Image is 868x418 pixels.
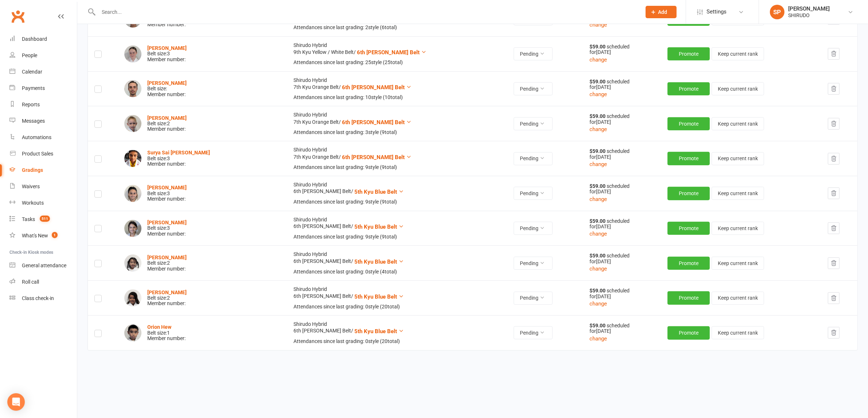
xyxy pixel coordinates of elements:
[590,79,607,84] strong: $59.00
[667,152,710,165] button: Promote
[293,199,500,205] div: Attendances since last grading: 9 style ( 9 total)
[9,211,77,228] a: Tasks 511
[590,218,607,224] strong: $59.00
[124,46,141,63] img: Trinity Harding
[342,154,405,161] span: 6th [PERSON_NAME] Belt
[147,290,187,307] div: Belt size: 2 Member number:
[9,228,77,244] a: What's New1
[9,113,77,129] a: Messages
[667,326,710,339] button: Promote
[22,118,45,124] div: Messages
[147,45,187,51] a: [PERSON_NAME]
[667,187,710,200] button: Promote
[590,253,654,264] div: scheduled for [DATE]
[357,49,420,56] span: 6th [PERSON_NAME] Belt
[354,259,397,265] span: 5th Kyu Blue Belt
[354,222,404,231] button: 5th Kyu Blue Belt
[147,185,187,190] strong: [PERSON_NAME]
[514,292,553,305] button: Pending
[667,257,710,270] button: Promote
[590,334,607,343] button: change
[590,323,654,334] div: scheduled for [DATE]
[22,263,66,268] div: General attendance
[293,60,500,65] div: Attendances since last grading: 25 style ( 25 total)
[9,257,77,274] a: General attendance kiosk mode
[293,234,500,240] div: Attendances since last grading: 9 style ( 9 total)
[354,257,404,266] button: 5th Kyu Blue Belt
[590,253,607,259] strong: $59.00
[514,257,553,270] button: Pending
[712,326,764,339] button: Keep current rank
[9,80,77,96] a: Payments
[9,7,27,25] a: Clubworx
[293,304,500,309] div: Attendances since last grading: 0 style ( 20 total)
[788,5,830,12] div: [PERSON_NAME]
[287,211,507,246] td: Shirudo Hybrid 6th [PERSON_NAME] Belt /
[590,288,654,299] div: scheduled for [DATE]
[147,255,187,272] div: Belt size: 2 Member number:
[770,5,785,19] div: SP
[287,36,507,71] td: Shirudo Hybrid 9th Kyu Yellow / White Belt /
[293,130,500,135] div: Attendances since last grading: 3 style ( 9 total)
[22,85,45,91] div: Payments
[124,115,141,132] img: Royce Biega
[590,160,607,169] button: change
[590,288,607,293] strong: $59.00
[514,117,553,130] button: Pending
[293,339,500,344] div: Attendances since last grading: 0 style ( 20 total)
[124,150,141,167] img: Surya Sai Shivank Vempali
[147,150,210,167] div: Belt size: 3 Member number:
[354,292,404,301] button: 5th Kyu Blue Belt
[590,113,607,119] strong: $59.00
[147,220,187,225] a: [PERSON_NAME]
[514,222,553,235] button: Pending
[287,71,507,106] td: Shirudo Hybrid 7th Kyu Orange Belt /
[9,47,77,64] a: People
[287,141,507,176] td: Shirudo Hybrid 7th Kyu Orange Belt /
[590,148,607,154] strong: $59.00
[293,165,500,170] div: Attendances since last grading: 9 style ( 9 total)
[22,200,44,206] div: Workouts
[354,189,397,195] span: 5th Kyu Blue Belt
[22,233,48,238] div: What's New
[147,115,187,121] a: [PERSON_NAME]
[287,245,507,280] td: Shirudo Hybrid 6th [PERSON_NAME] Belt /
[514,326,553,339] button: Pending
[9,64,77,80] a: Calendar
[147,115,187,132] div: Belt size: 2 Member number:
[342,153,412,162] button: 6th [PERSON_NAME] Belt
[590,149,654,160] div: scheduled for [DATE]
[342,118,412,127] button: 6th [PERSON_NAME] Belt
[124,289,141,307] img: Cecilia Uebergang
[9,162,77,178] a: Gradings
[9,146,77,162] a: Product Sales
[147,80,187,97] div: Belt size: Member number:
[712,292,764,305] button: Keep current rank
[342,119,405,126] span: 6th [PERSON_NAME] Belt
[22,184,40,189] div: Waivers
[147,185,187,202] div: Belt size: 3 Member number:
[357,48,427,57] button: 6th [PERSON_NAME] Belt
[712,47,764,60] button: Keep current rank
[9,129,77,146] a: Automations
[22,279,39,285] div: Roll call
[287,315,507,350] td: Shirudo Hybrid 6th [PERSON_NAME] Belt /
[124,220,141,237] img: Arayah Garcia
[590,323,607,328] strong: $59.00
[96,7,636,17] input: Search...
[147,324,171,330] a: Orion Hew
[147,80,187,86] a: [PERSON_NAME]
[9,274,77,290] a: Roll call
[514,152,553,165] button: Pending
[707,4,727,20] span: Settings
[147,150,210,155] strong: Surya Sai [PERSON_NAME]
[342,84,405,91] span: 6th [PERSON_NAME] Belt
[590,229,607,238] button: change
[147,289,187,295] a: [PERSON_NAME]
[287,176,507,211] td: Shirudo Hybrid 6th [PERSON_NAME] Belt /
[590,114,654,125] div: scheduled for [DATE]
